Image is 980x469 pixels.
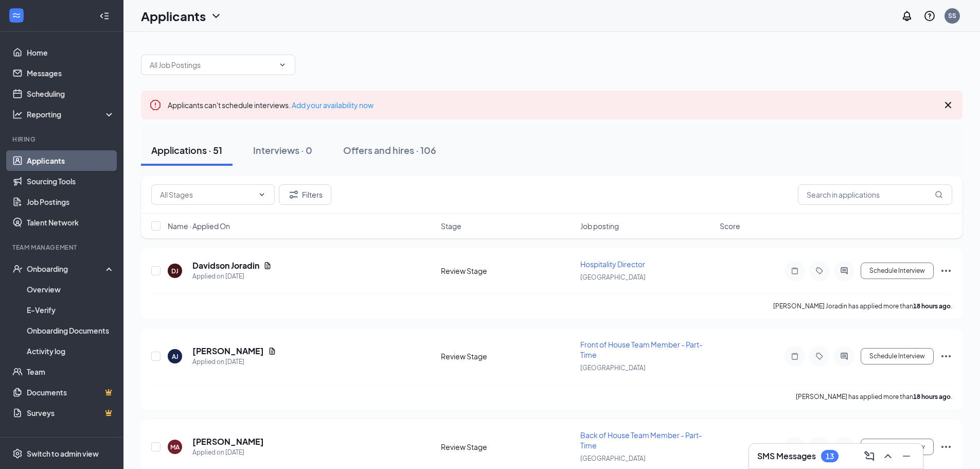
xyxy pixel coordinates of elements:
div: Applied on [DATE] [192,447,264,458]
svg: Settings [12,448,23,459]
svg: ActiveChat [838,443,850,451]
div: MA [170,443,180,451]
div: SS [948,11,956,20]
svg: Note [789,352,801,360]
a: Sourcing Tools [27,171,115,192]
button: Filter Filters [279,184,331,205]
svg: ActiveChat [838,352,850,360]
a: Activity log [27,341,115,361]
svg: Ellipses [940,350,952,362]
button: Schedule Interview [861,263,934,279]
svg: Cross [942,99,954,111]
div: Switch to admin view [27,448,99,459]
a: DocumentsCrown [27,382,115,403]
h3: SMS Messages [757,450,816,462]
span: [GEOGRAPHIC_DATA] [580,273,646,281]
button: ComposeMessage [861,448,878,464]
p: [PERSON_NAME] Joradin has applied more than . [773,302,952,310]
h5: [PERSON_NAME] [192,436,264,447]
svg: ChevronDown [210,10,222,22]
p: [PERSON_NAME] has applied more than . [796,392,952,401]
div: Offers and hires · 106 [343,144,436,157]
input: Search in applications [798,184,952,205]
svg: Document [268,347,276,355]
button: Minimize [898,448,915,464]
svg: WorkstreamLogo [11,10,22,21]
div: Interviews · 0 [253,144,312,157]
a: Onboarding Documents [27,320,115,341]
span: [GEOGRAPHIC_DATA] [580,455,646,462]
h1: Applicants [141,7,206,25]
button: ChevronUp [880,448,896,464]
div: Hiring [12,135,113,144]
svg: UserCheck [12,264,23,274]
a: Team [27,361,115,382]
div: 13 [826,452,834,461]
span: Job posting [580,221,619,231]
svg: ChevronDown [258,190,266,199]
b: 18 hours ago [913,393,951,401]
a: Scheduling [27,83,115,104]
a: Add your availability now [292,100,373,110]
span: Stage [441,221,461,231]
a: SurveysCrown [27,403,115,423]
svg: Filter [288,188,300,201]
div: Onboarding [27,264,106,274]
svg: Error [149,99,162,111]
button: Schedule Interview [861,348,934,364]
button: Schedule Interview [861,439,934,455]
svg: Tag [813,443,826,451]
svg: Minimize [900,450,913,462]
span: Name · Applied On [168,221,230,231]
svg: ComposeMessage [863,450,876,462]
h5: Davidson Joradin [192,260,259,271]
b: 18 hours ago [913,302,951,310]
a: Messages [27,63,115,83]
a: Applicants [27,150,115,171]
a: Talent Network [27,212,115,233]
input: All Job Postings [150,59,274,71]
div: Reporting [27,109,115,119]
svg: Notifications [901,10,913,22]
div: Review Stage [441,351,574,361]
svg: Document [263,262,272,270]
svg: QuestionInfo [923,10,936,22]
svg: Collapse [99,11,110,21]
a: Overview [27,279,115,300]
div: Team Management [12,243,113,252]
div: Review Stage [441,266,574,276]
svg: ActiveChat [838,267,850,275]
span: Hospitality Director [580,259,645,269]
a: Home [27,42,115,63]
div: Applications · 51 [151,144,222,157]
div: AJ [172,352,179,361]
svg: Ellipses [940,265,952,277]
div: DJ [171,267,179,275]
h5: [PERSON_NAME] [192,345,264,357]
svg: ChevronDown [278,61,287,69]
div: Applied on [DATE] [192,357,276,367]
span: Back of House Team Member - Part-Time [580,430,702,450]
span: Front of House Team Member - Part-Time [580,340,703,359]
span: [GEOGRAPHIC_DATA] [580,364,646,372]
svg: Note [789,443,801,451]
svg: Note [789,267,801,275]
div: Applied on [DATE] [192,271,272,282]
input: All Stages [160,189,254,200]
a: E-Verify [27,300,115,320]
svg: MagnifyingGlass [935,190,943,199]
svg: Analysis [12,109,23,119]
a: Job Postings [27,192,115,212]
div: Review Stage [441,442,574,452]
span: Score [720,221,740,231]
svg: Ellipses [940,441,952,453]
span: Applicants can't schedule interviews. [168,100,373,110]
svg: Tag [813,352,826,360]
svg: Tag [813,267,826,275]
svg: ChevronUp [882,450,894,462]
